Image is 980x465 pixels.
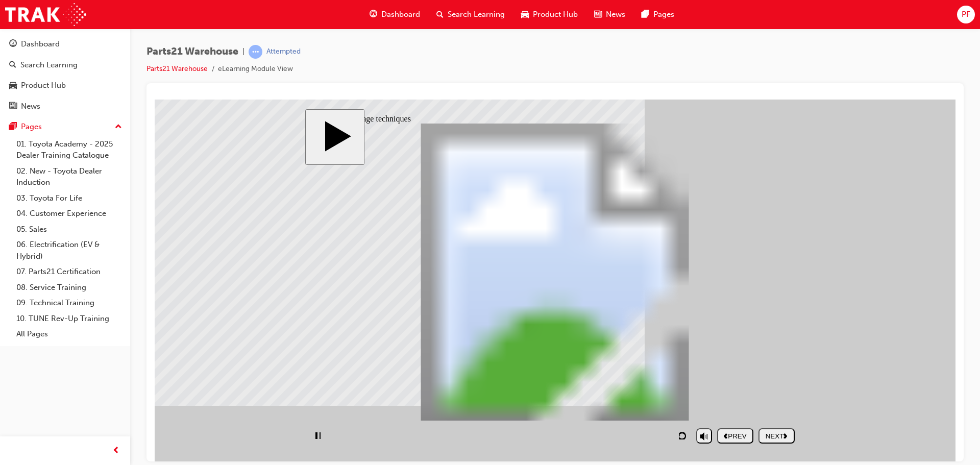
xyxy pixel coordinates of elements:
a: 03. Toyota For Life [12,190,126,206]
a: 04. Customer Experience [12,206,126,222]
a: pages-iconPages [633,4,682,25]
a: 10. TUNE Rev-Up Training [12,311,126,327]
span: Pages [653,9,674,20]
li: eLearning Module View [218,63,293,75]
div: Pages [21,121,42,133]
div: Parts21Warehouse Start Course [151,10,651,352]
a: 08. Service Training [12,280,126,296]
span: Search Learning [448,9,505,20]
a: Dashboard [4,35,126,54]
button: DashboardSearch LearningProduct HubNews [4,33,126,117]
a: news-iconNews [586,4,633,25]
a: Parts21 Warehouse [146,64,208,73]
a: car-iconProduct Hub [513,4,586,25]
a: 07. Parts21 Certification [12,264,126,280]
div: Product Hub [21,80,66,91]
button: Start [151,10,210,65]
span: pages-icon [9,123,17,132]
a: 02. New - Toyota Dealer Induction [12,163,126,190]
a: 05. Sales [12,222,126,237]
button: PF [957,6,975,23]
button: Pages [4,117,126,136]
span: guage-icon [370,8,377,21]
span: News [606,9,625,20]
span: guage-icon [9,40,17,49]
a: All Pages [12,326,126,342]
span: learningRecordVerb_ATTEMPT-icon [249,45,262,59]
span: pages-icon [642,8,649,21]
a: search-iconSearch Learning [428,4,513,25]
span: Parts21 Warehouse [146,46,238,58]
span: search-icon [9,61,16,70]
span: PF [962,9,970,20]
a: 06. Electrification (EV & Hybrid) [12,237,126,264]
span: news-icon [594,8,602,21]
div: News [21,101,40,112]
div: Search Learning [20,59,78,71]
span: prev-icon [112,445,120,457]
span: Product Hub [533,9,578,20]
span: news-icon [9,102,17,111]
a: Product Hub [4,76,126,95]
a: Search Learning [4,56,126,75]
a: 09. Technical Training [12,295,126,311]
span: Dashboard [381,9,420,20]
a: guage-iconDashboard [361,4,428,25]
a: 01. Toyota Academy - 2025 Dealer Training Catalogue [12,136,126,163]
span: search-icon [436,8,444,21]
span: up-icon [115,120,122,134]
a: News [4,97,126,116]
span: car-icon [9,81,17,90]
span: car-icon [521,8,529,21]
div: Dashboard [21,38,60,50]
div: Attempted [266,47,301,57]
span: | [242,46,244,58]
img: Trak [5,3,86,26]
